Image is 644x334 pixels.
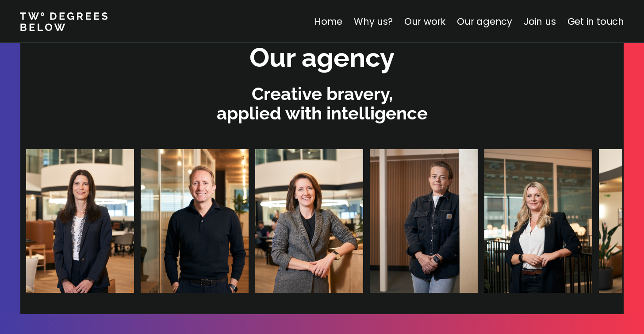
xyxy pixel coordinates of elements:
[354,15,393,28] a: Why us?
[524,15,556,28] a: Join us
[471,149,579,293] img: Halina
[12,149,120,293] img: Clare
[127,149,235,293] img: James
[356,149,464,293] img: Dani
[404,15,445,28] a: Our work
[241,149,349,293] img: Gemma
[457,15,512,28] a: Our agency
[25,84,619,123] p: Creative bravery, applied with intelligence
[249,40,395,76] h2: Our agency
[567,15,624,28] a: Get in touch
[314,15,342,28] a: Home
